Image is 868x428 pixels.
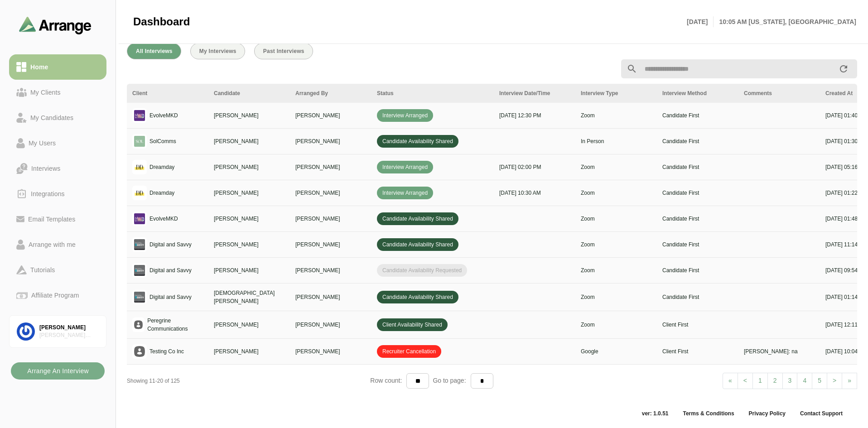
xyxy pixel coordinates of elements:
span: < [743,377,747,384]
p: EvolveMKD [149,111,178,120]
div: [PERSON_NAME] Associates [39,332,99,339]
p: [PERSON_NAME] [214,163,285,171]
span: Client Availability Shared [377,318,448,331]
p: Dreamday [149,163,174,171]
a: My Users [9,130,106,156]
p: Digital and Savvy [149,293,192,301]
img: logo [132,263,147,278]
p: Digital and Savvy [149,240,192,249]
span: Row count: [370,377,406,384]
div: Tutorials [27,264,58,275]
img: logo [132,108,147,123]
p: [PERSON_NAME] [295,240,366,249]
p: Candidate First [662,266,733,274]
p: Zoom [581,321,651,329]
div: My Users [25,138,59,149]
a: Home [9,54,106,80]
img: logo [132,237,147,252]
p: Client First [662,321,733,329]
span: Interview Arranged [377,187,433,199]
p: [PERSON_NAME] [295,189,366,197]
div: Showing 11-20 of 125 [127,377,370,385]
a: Arrange with me [9,232,106,257]
p: Zoom [581,163,651,171]
a: [PERSON_NAME][PERSON_NAME] Associates [9,315,106,348]
div: Interview Date/Time [499,89,570,97]
span: Candidate Availability Shared [377,212,458,225]
div: Arrange with me [25,239,79,250]
div: Home [27,62,52,72]
p: 10:05 AM [US_STATE], [GEOGRAPHIC_DATA] [714,16,856,27]
img: logo [132,212,147,226]
div: [PERSON_NAME]: na [744,347,815,356]
p: [DATE] 02:00 PM [499,163,570,171]
a: 1 [752,373,768,389]
p: Candidate First [662,163,733,171]
div: My Clients [27,87,64,98]
p: [DATE] [687,16,714,27]
span: Interview Arranged [377,161,433,173]
a: Tutorials [9,257,106,283]
a: Next [827,373,842,389]
img: logo [132,160,147,174]
a: Integrations [9,181,106,207]
p: [PERSON_NAME] [214,189,285,197]
img: placeholder logo [132,317,145,332]
span: Candidate Availability Shared [377,135,458,148]
p: [PERSON_NAME] [295,137,366,145]
p: Google [581,347,651,356]
span: > [833,377,836,384]
p: Zoom [581,215,651,223]
span: My Interviews [199,48,236,54]
img: logo [132,134,147,149]
span: « [728,377,732,384]
span: Past Interviews [263,48,304,54]
p: Candidate First [662,240,733,249]
div: [PERSON_NAME] [39,324,99,332]
div: Arranged By [295,89,366,97]
p: Digital and Savvy [149,266,192,274]
div: Comments [744,89,815,97]
span: Interview Arranged [377,109,433,122]
img: arrangeai-name-small-logo.4d2b8aee.svg [19,16,92,34]
span: ver: 1.0.51 [635,410,676,417]
p: Candidate First [662,293,733,301]
p: [PERSON_NAME] [214,266,285,274]
p: Candidate First [662,111,733,120]
p: In Person [581,137,651,145]
div: Integrations [27,188,68,199]
button: Past Interviews [254,43,313,59]
p: Zoom [581,189,651,197]
p: [PERSON_NAME] [295,215,366,223]
a: Contact Support [793,410,850,417]
span: Candidate Availability Shared [377,238,458,251]
a: My Candidates [9,105,106,130]
div: Client [132,89,203,97]
div: Email Templates [24,214,79,225]
i: appended action [838,63,849,74]
p: [PERSON_NAME] [295,347,366,356]
span: Dashboard [133,15,190,29]
p: [PERSON_NAME] [295,163,366,171]
p: EvolveMKD [149,215,178,223]
p: Testing Co Inc [149,347,184,356]
img: logo [132,290,147,304]
img: logo [132,186,147,200]
p: [PERSON_NAME] [295,111,366,120]
a: My Clients [9,80,106,105]
p: [PERSON_NAME] [214,321,285,329]
b: Arrange An Interview [27,362,89,380]
p: Candidate First [662,137,733,145]
a: Interviews [9,156,106,181]
img: placeholder logo [132,344,147,359]
div: Affiliate Program [28,290,82,301]
p: Client First [662,347,733,356]
p: Zoom [581,266,651,274]
p: [PERSON_NAME] [214,137,285,145]
p: Peregrine Communications [147,317,203,333]
a: 5 [812,373,827,389]
span: Candidate Availability Requested [377,264,467,277]
a: 3 [782,373,798,389]
p: [PERSON_NAME] [295,266,366,274]
div: Interviews [28,163,64,174]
